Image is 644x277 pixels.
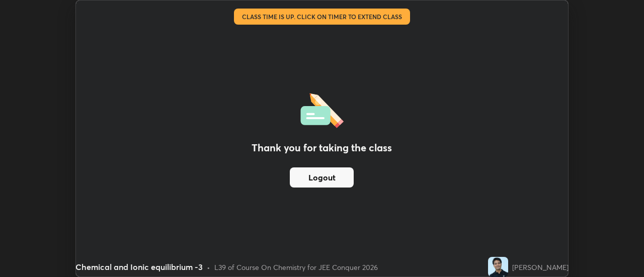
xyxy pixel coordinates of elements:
[214,262,378,272] div: L39 of Course On Chemistry for JEE Conquer 2026
[300,90,344,128] img: offlineFeedback.1438e8b3.svg
[290,167,354,188] button: Logout
[512,262,569,272] div: [PERSON_NAME]
[75,261,203,273] div: Chemical and Ionic equilibrium -3
[207,262,210,272] div: •
[252,140,392,155] h2: Thank you for taking the class
[488,257,508,277] img: a66c93c3f3b24783b2fbdc83a771ea14.jpg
